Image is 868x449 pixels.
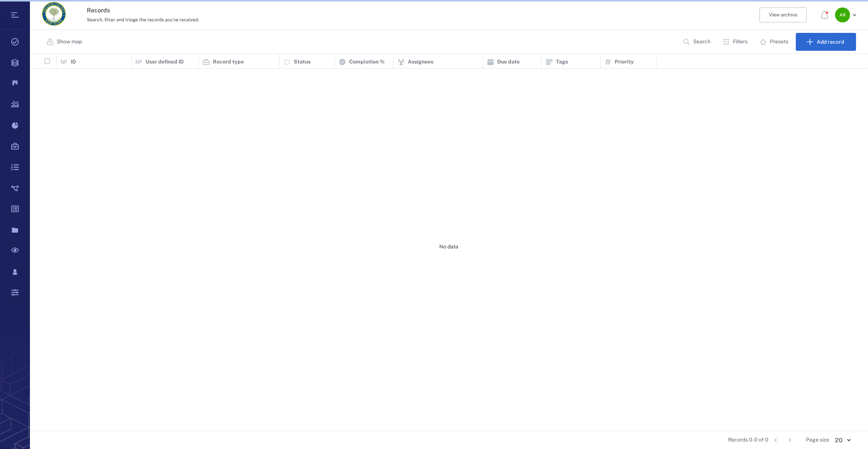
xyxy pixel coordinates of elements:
[768,434,797,446] nav: pagination navigation
[556,58,568,66] p: Tags
[733,38,748,46] p: Filters
[755,33,794,51] button: Presets
[57,38,82,46] p: Show map
[678,33,716,51] button: Search
[759,7,807,22] button: View archive
[71,58,76,66] p: ID
[349,58,385,66] p: Completion %
[42,2,66,26] img: Orange County Planning Department logo
[87,17,199,22] span: Search, filter and triage the records you've received.
[30,69,868,425] div: No data
[796,33,856,51] button: Add record
[615,58,634,66] p: Priority
[42,2,66,28] a: Go home
[87,6,614,15] h3: Records
[146,58,184,66] p: User defined ID
[693,38,710,46] p: Search
[213,58,244,66] p: Record type
[728,436,768,444] span: Records 0-0 of 0
[718,33,754,51] button: Filters
[408,58,433,66] p: Assignees
[835,7,859,22] button: AK
[42,33,88,51] button: Show map
[497,58,520,66] p: Due date
[294,58,311,66] p: Status
[835,7,850,22] div: A K
[829,436,856,445] div: 20
[806,436,829,444] span: Page size
[770,38,788,46] p: Presets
